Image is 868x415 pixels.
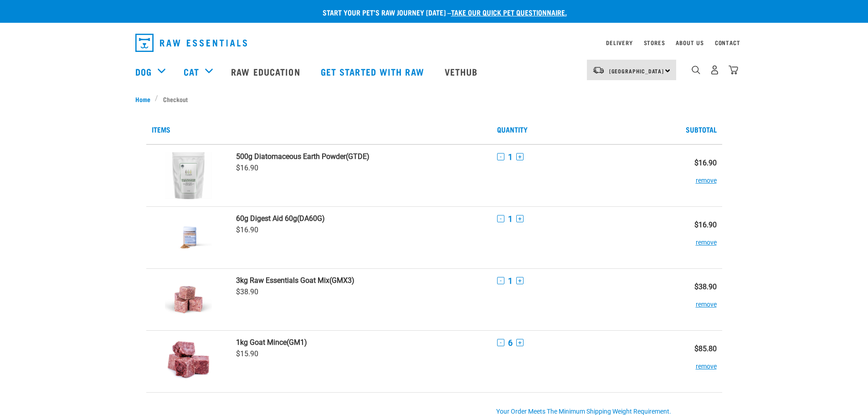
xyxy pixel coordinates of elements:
img: user.png [710,65,719,75]
button: remove [696,229,717,247]
a: About Us [676,41,704,44]
img: home-icon@2x.png [729,65,738,75]
td: $16.90 [664,144,722,207]
a: Home [135,94,155,104]
button: - [497,277,504,284]
img: Goat Mince [165,338,212,385]
span: $38.90 [236,287,258,296]
button: remove [696,291,717,309]
button: - [497,339,504,346]
a: take our quick pet questionnaire. [451,10,567,14]
th: Quantity [492,115,664,144]
nav: dropdown navigation [128,30,740,56]
img: Diatomaceous Earth Powder [165,152,212,199]
td: $38.90 [664,268,722,330]
td: $85.80 [664,330,722,392]
span: 1 [508,214,513,224]
button: + [516,153,524,160]
button: + [516,277,524,284]
span: [GEOGRAPHIC_DATA] [609,69,664,72]
img: Raw Essentials Goat Mix [165,276,212,323]
th: Subtotal [664,115,722,144]
a: 1kg Goat Mince(GM1) [236,338,486,347]
a: Contact [715,41,740,44]
button: + [516,339,524,346]
button: - [497,215,504,222]
img: Digest Aid 60g [165,214,212,261]
a: 500g Diatomaceous Earth Powder(GTDE) [236,152,486,161]
nav: breadcrumbs [135,94,733,104]
span: $16.90 [236,225,258,234]
span: 1 [508,152,513,162]
button: remove [696,167,717,185]
img: van-moving.png [592,66,605,74]
a: Vethub [436,53,489,90]
img: Raw Essentials Logo [135,34,247,52]
a: Dog [135,65,152,78]
td: $16.90 [664,206,722,268]
th: Items [146,115,492,144]
strong: 500g Diatomaceous Earth Powder [236,152,346,161]
button: + [516,215,524,222]
strong: 1kg Goat Mince [236,338,287,347]
span: 1 [508,276,513,286]
button: remove [696,353,717,371]
span: $16.90 [236,164,258,172]
span: 6 [508,338,513,348]
a: Raw Education [222,53,311,90]
a: Cat [184,65,199,78]
strong: 60g Digest Aid 60g [236,214,297,223]
a: Get started with Raw [312,53,436,90]
a: 60g Digest Aid 60g(DA60G) [236,214,486,223]
button: - [497,153,504,160]
a: Stores [644,41,665,44]
strong: 3kg Raw Essentials Goat Mix [236,276,329,285]
a: 3kg Raw Essentials Goat Mix(GMX3) [236,276,486,285]
span: $15.90 [236,349,258,358]
a: Delivery [606,41,632,44]
img: home-icon-1@2x.png [692,66,700,74]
